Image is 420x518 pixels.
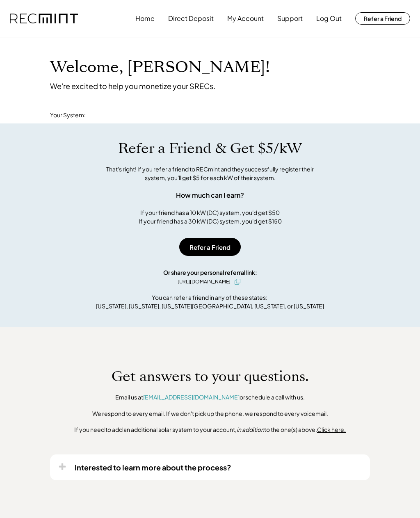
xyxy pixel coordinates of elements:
div: If you need to add an additional solar system to your account, to the one(s) above, [74,426,346,434]
img: recmint-logotype%403x.png [10,14,78,24]
div: Interested to learn more about the process? [75,463,231,472]
button: My Account [227,10,264,27]
a: schedule a call with us [245,393,303,401]
button: Log Out [316,10,342,27]
h1: Refer a Friend & Get $5/kW [118,140,302,157]
button: click to copy [233,277,242,287]
div: [URL][DOMAIN_NAME] [178,278,231,285]
button: Home [135,10,155,27]
div: We respond to every email. If we don't pick up the phone, we respond to every voicemail. [92,410,328,418]
div: If your friend has a 10 kW (DC) system, you'd get $50 If your friend has a 30 kW (DC) system, you... [139,208,282,226]
button: Support [277,10,303,27]
a: [EMAIL_ADDRESS][DOMAIN_NAME] [143,393,240,401]
div: Email us at or . [115,393,305,402]
u: Click here. [317,426,346,433]
button: Refer a Friend [179,238,241,256]
em: in addition [237,426,264,433]
div: You can refer a friend in any of these states: [US_STATE], [US_STATE], [US_STATE][GEOGRAPHIC_DATA... [96,293,324,310]
h1: Welcome, [PERSON_NAME]! [50,58,270,77]
div: How much can I earn? [176,190,244,200]
h1: Get answers to your questions. [112,368,309,385]
button: Refer a Friend [355,12,410,25]
button: Direct Deposit [168,10,214,27]
div: That's right! If you refer a friend to RECmint and they successfully register their system, you'l... [97,165,323,182]
div: We're excited to help you monetize your SRECs. [50,81,215,91]
div: Your System: [50,111,86,119]
div: Or share your personal referral link: [163,268,257,277]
